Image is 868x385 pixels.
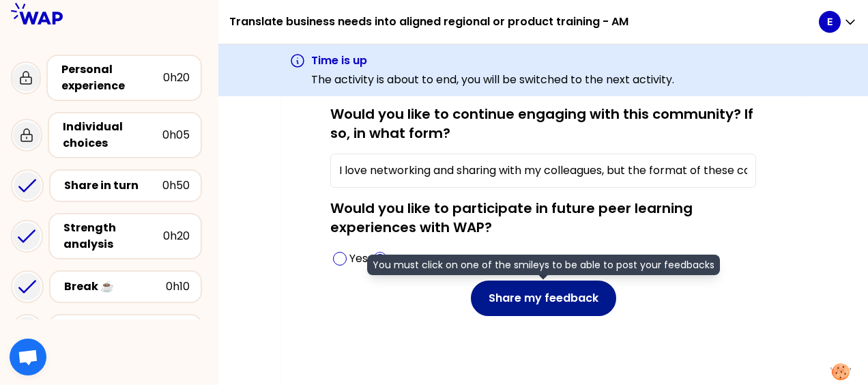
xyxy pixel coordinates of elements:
[163,228,190,244] div: 0h20
[471,281,616,316] button: Share my feedback
[10,339,46,375] div: Open chat
[330,199,693,237] label: Would you like to participate in future peer learning experiences with WAP?
[64,177,162,194] div: Share in turn
[827,15,833,29] p: E
[311,72,674,88] p: The activity is about to end, you will be switched to the next activity.
[162,127,190,143] div: 0h05
[349,251,368,267] p: Yes
[819,11,857,33] button: E
[367,255,720,275] span: You must click on one of the smileys to be able to post your feedbacks
[63,119,162,152] div: Individual choices
[162,177,190,194] div: 0h50
[390,251,404,267] p: No
[61,61,163,94] div: Personal experience
[166,279,190,295] div: 0h10
[64,279,166,295] div: Break ☕️
[63,220,163,253] div: Strength analysis
[330,104,753,143] label: Would you like to continue engaging with this community? If so, in what form?
[163,70,190,86] div: 0h20
[311,53,674,69] h3: Time is up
